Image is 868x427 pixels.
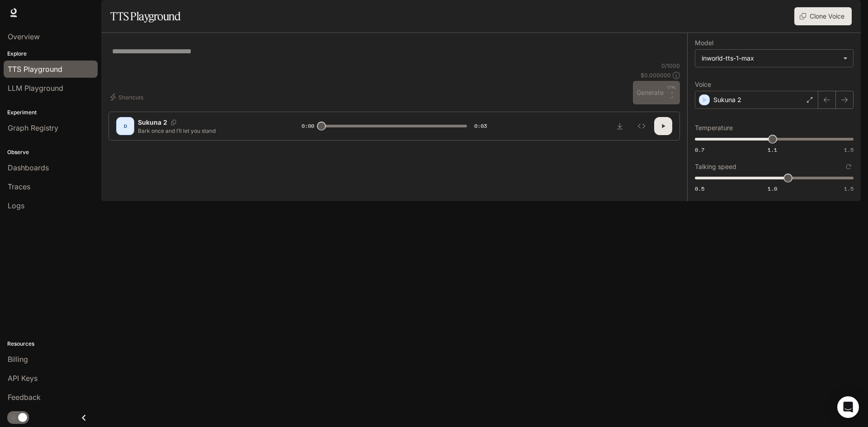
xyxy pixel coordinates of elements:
[695,50,853,67] div: inworld-tts-1-max
[138,118,167,127] p: Sukuna 2
[302,122,314,131] span: 0:00
[768,185,777,192] span: 1.0
[167,120,180,125] button: Copy Voice ID
[844,162,854,172] button: Reset to default
[837,396,859,418] div: Open Intercom Messenger
[641,71,671,79] p: $ 0.000000
[695,81,711,88] p: Voice
[138,127,280,135] p: Bark once and I’ll let you stand
[768,146,777,154] span: 1.1
[695,40,713,46] p: Model
[695,125,733,131] p: Temperature
[661,62,680,70] p: 0 / 1000
[118,119,132,133] div: D
[474,122,487,131] span: 0:03
[695,185,704,192] span: 0.5
[611,117,629,135] button: Download audio
[844,185,854,192] span: 1.5
[713,95,741,104] p: Sukuna 2
[695,164,736,170] p: Talking speed
[108,90,147,104] button: Shortcuts
[632,117,651,135] button: Inspect
[702,54,839,63] div: inworld-tts-1-max
[695,146,704,154] span: 0.7
[794,7,852,25] button: Clone Voice
[110,7,180,25] h1: TTS Playground
[844,146,854,154] span: 1.5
